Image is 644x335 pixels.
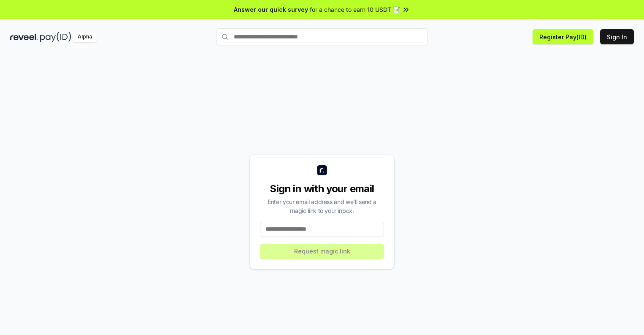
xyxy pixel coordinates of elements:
div: Alpha [73,32,97,42]
span: Answer our quick survey [234,5,308,14]
div: Sign in with your email [260,182,384,196]
img: reveel_dark [10,32,38,42]
button: Register Pay(ID) [533,29,593,44]
img: logo_small [317,165,327,175]
img: pay_id [40,32,71,42]
span: for a chance to earn 10 USDT 📝 [310,5,400,14]
button: Sign In [600,29,634,44]
div: Enter your email address and we’ll send a magic link to your inbox. [260,197,384,215]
